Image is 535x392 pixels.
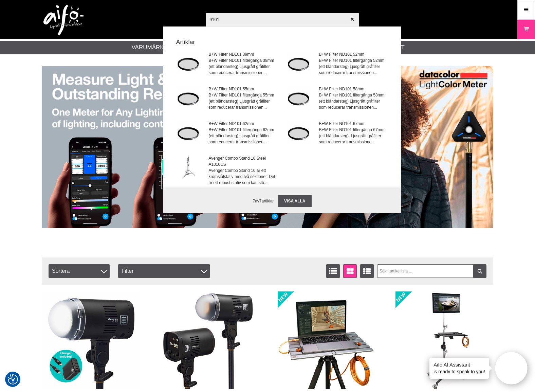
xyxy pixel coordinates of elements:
span: B+W Filter ND101 55mm [209,86,278,92]
a: B+W Filter ND101 52mmB+W Filter ND101 filtergänga 52mm (ett bländarsteg) Ljusgrått gråfilter som ... [282,47,392,81]
span: B+W Filter ND101 62mm [209,121,278,127]
img: Revisit consent button [8,374,18,385]
img: nd101-001.jpg [287,51,311,75]
span: B+W Filter ND101 filtergänga 52mm (ett bländarsteg) Ljusgrått gråfilter som reducerar transmissio... [319,57,388,76]
span: artiklar [262,199,274,203]
button: Samtyckesinställningar [8,373,18,386]
span: B+W Filter ND101 filtergänga 55mm (ett bländarsteg) Ljusgrått gråfilter som reducerar transmissio... [209,92,278,110]
span: Avenger Combo Stand 10 Steel A1010CS [209,155,278,167]
span: B+W Filter ND101 58mm [319,86,388,92]
a: B+W Filter ND101 55mmB+W Filter ND101 filtergänga 55mm (ett bländarsteg) Ljusgrått gråfilter som ... [172,82,282,116]
img: nd101-001.jpg [287,121,311,144]
span: B+W Filter ND101 67mm [319,121,388,127]
img: nd101-001.jpg [177,121,200,144]
span: Avenger Combo Stand 10 är ett kromstålstativ med två sektioner. Det är ett robust stativ som kan ... [209,167,278,186]
span: B+W Filter ND101 52mm [319,51,388,57]
img: nd101-001.jpg [287,86,311,110]
a: B+W Filter ND101 58mmB+W Filter ND101 filtergänga 58mm (ett bländarsteg) Ljusgrått gråfilter som ... [282,82,392,116]
img: nd101-001.jpg [177,86,200,110]
img: logo.png [43,5,84,36]
span: B+W Filter ND101 filtergänga 58mm (ett bländarsteg) Ljusgrått gråfilter som reducerar transmissio... [319,92,388,110]
a: Avenger Combo Stand 10 Steel A1010CSAvenger Combo Stand 10 är ett kromstålstativ med två sektione... [172,151,282,190]
span: 7 [253,199,255,203]
a: B+W Filter ND101 62mmB+W Filter ND101 filtergänga 62mm (ett bländarsteg) Ljusgrått gråfilter som ... [172,117,282,150]
img: nd101-001.jpg [177,51,200,75]
span: 7 [259,199,262,203]
strong: Artiklar [172,38,392,47]
img: 682818.jpg [177,155,200,179]
a: Varumärken [132,43,172,52]
span: B+W Filter ND101 filtergänga 67mm (ett bländarsteg). Ljusgrått gråfilter som reducerar transmissi... [319,127,388,145]
span: av [255,199,259,203]
a: B+W Filter ND101 39mmB+W Filter ND101 filtergänga 39mm (ett bländarsteg) Ljusgrått gråfilter som ... [172,47,282,81]
span: B+W Filter ND101 filtergänga 39mm (ett bländarsteg) Ljusgrått gråfilter som reducerar transmissio... [209,57,278,76]
a: Visa alla [278,195,311,207]
a: B+W Filter ND101 67mmB+W Filter ND101 filtergänga 67mm (ett bländarsteg). Ljusgrått gråfilter som... [282,117,392,150]
input: Sök produkter ... [206,7,359,31]
span: B+W Filter ND101 filtergänga 62mm (ett bländarsteg) Ljusgrått gråfilter som reducerar transmissio... [209,127,278,145]
span: B+W Filter ND101 39mm [209,51,278,57]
